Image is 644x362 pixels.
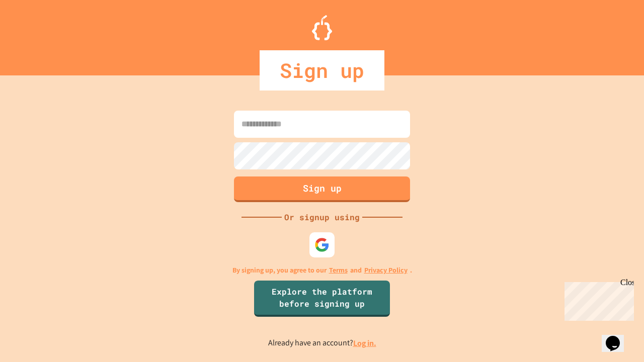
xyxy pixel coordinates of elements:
[4,4,69,64] div: Chat with us now!Close
[268,337,376,349] p: Already have an account?
[602,322,634,352] iframe: chat widget
[364,265,408,276] a: Privacy Policy
[282,211,362,223] div: Or signup using
[254,281,390,317] a: Explore the platform before signing up
[234,176,410,202] button: Sign up
[312,15,332,40] img: Logo.svg
[353,338,376,348] a: Log in.
[329,265,348,276] a: Terms
[260,50,384,90] div: Sign up
[232,265,412,276] p: By signing up, you agree to our and .
[314,237,330,252] img: google-icon.svg
[560,278,634,321] iframe: chat widget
